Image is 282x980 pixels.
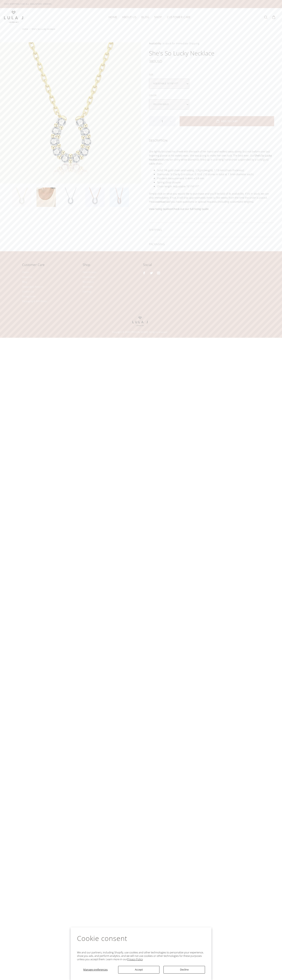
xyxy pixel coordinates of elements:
[152,14,164,20] a: Shop
[149,237,274,251] div: PACKAGING
[22,299,47,304] a: Packaging & Gift Boxes
[77,966,114,974] button: Manage preferences
[22,262,79,270] h4: Customer Care
[180,116,274,126] button: ADD TO CART
[22,270,29,275] a: Home
[157,184,274,188] li: Chain length: Adjustable 15"/16"/17"
[157,180,274,184] li: Spring clasp closure
[83,968,108,971] span: Manage preferences
[83,289,92,294] a: Earrings
[106,14,120,20] a: HOME
[139,14,152,20] a: Blog
[149,192,274,204] p: Simply click on what you would like to purchase and you’ll be told of its availability. If it’s i...
[109,16,117,19] span: HOME
[149,207,209,211] strong: or
[127,957,143,961] a: Privacy Policy
[149,57,155,65] span: 380
[157,176,274,180] li: Pendent measurement: 6.4mm x 5.8 mm.
[77,934,205,947] h2: Cookie consent
[154,16,162,19] span: Shop
[83,262,139,270] h4: Shop
[149,72,274,77] div: Size:
[22,294,36,299] a: Sizing Guide
[141,16,149,19] span: Blog
[167,16,190,19] span: Customer Care
[83,279,94,284] a: Necklaces
[83,270,97,275] a: New Arrivals
[149,49,274,57] h1: She's So Lucky necklace
[22,284,43,289] a: Shipping & Returns
[149,207,170,211] a: View Sizing Guide
[149,57,274,65] div: USD
[118,966,160,974] button: Accept
[149,93,274,98] div: Color:
[22,326,258,336] div: Copyright © 2020 [PERSON_NAME]. All rights reserved.
[4,2,51,6] div: FREE SHIPPING FOR ALL SINGAPORE ORDERS
[157,168,274,172] li: Solid 14k gold chain and setting: 1.3 gm (weight), 1.13 mm (chain thickness)
[22,275,32,279] a: About Us
[221,120,238,123] span: ADD TO CART
[149,42,162,45] span: Availability:
[122,16,136,19] span: About Us
[149,133,274,146] div: DESCRIPTION
[149,149,274,166] p: She lightly brushed his cheek with the back of her hand and walked away slowly, but not before on...
[162,42,199,45] span: In stock for Immediate Shipping
[163,966,205,974] button: Decline
[164,14,190,20] a: Customer Care
[149,223,274,237] div: SHIPPING
[143,262,260,270] h4: Social
[22,279,27,284] a: Blog
[83,284,93,289] a: Bracelets
[22,289,34,294] a: Contact Us
[83,275,95,279] a: Bestsellers
[77,951,205,961] p: We and our partners, including Shopify, use cookies and other technologies to personalize your ex...
[120,14,139,20] a: About Us
[157,172,274,176] li: Diamonds: SI Clarity G-H colour, 0.10 ct. (10 stones in total at 1.3mm diameter each)
[157,200,169,203] a: contact us
[172,207,209,211] a: Check out our full Sizing Guide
